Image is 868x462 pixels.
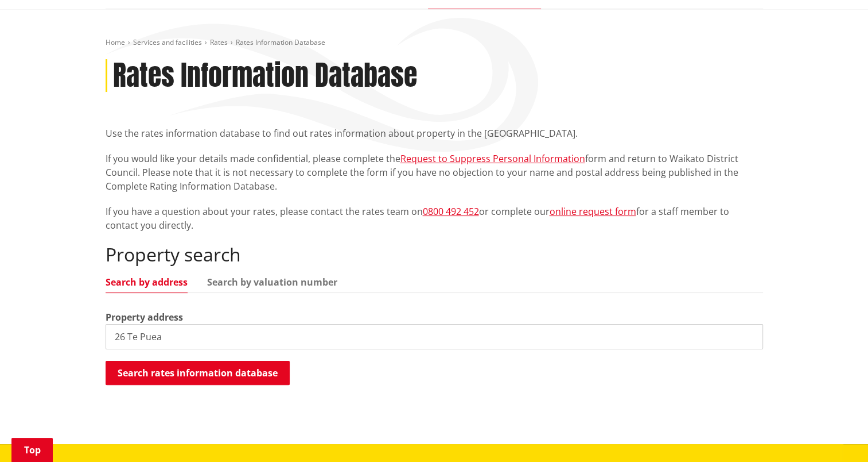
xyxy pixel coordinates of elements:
button: Search rates information database [106,361,290,385]
p: If you have a question about your rates, please contact the rates team on or complete our for a s... [106,205,763,232]
iframe: Messenger Launcher [815,414,857,455]
label: Property address [106,310,183,324]
a: online request form [550,205,636,218]
a: 0800 492 452 [423,205,479,218]
a: Services and facilities [133,37,202,47]
a: Search by valuation number [207,278,337,287]
span: Rates Information Database [236,37,325,47]
p: Use the rates information database to find out rates information about property in the [GEOGRAPHI... [106,126,763,140]
h1: Rates Information Database [113,59,417,93]
p: If you would like your details made confidential, please complete the form and return to Waikato ... [106,152,763,193]
a: Rates [210,37,228,47]
a: Top [11,438,53,462]
a: Request to Suppress Personal Information [400,152,585,165]
h2: Property search [106,244,763,265]
input: e.g. Duke Street NGARUAWAHIA [106,324,763,349]
a: Search by address [106,278,188,287]
nav: breadcrumb [106,38,763,48]
a: Home [106,37,125,47]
